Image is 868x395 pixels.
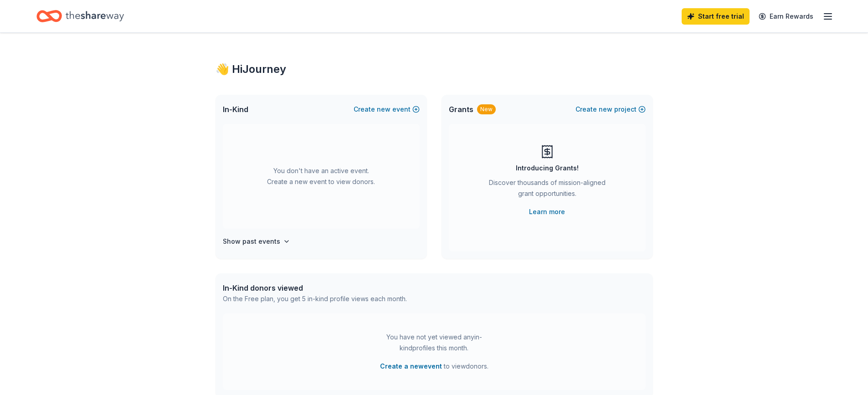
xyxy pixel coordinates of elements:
[354,104,420,115] button: Createnewevent
[516,163,579,174] div: Introducing Grants!
[575,104,646,115] button: Createnewproject
[529,206,565,217] a: Learn more
[216,62,653,77] div: 👋 Hi Journey
[599,104,612,115] span: new
[223,293,407,304] div: On the Free plan, you get 5 in-kind profile views each month.
[223,124,420,229] div: You don't have an active event. Create a new event to view donors.
[380,361,488,372] span: to view donors .
[377,332,491,354] div: You have not yet viewed any in-kind profiles this month.
[477,104,496,114] div: New
[485,177,609,203] div: Discover thousands of mission-aligned grant opportunities.
[223,104,248,115] span: In-Kind
[36,5,124,27] a: Home
[753,8,819,25] a: Earn Rewards
[449,104,473,115] span: Grants
[223,236,280,247] h4: Show past events
[682,8,750,25] a: Start free trial
[223,236,290,247] button: Show past events
[223,282,407,293] div: In-Kind donors viewed
[377,104,390,115] span: new
[380,361,442,372] button: Create a newevent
